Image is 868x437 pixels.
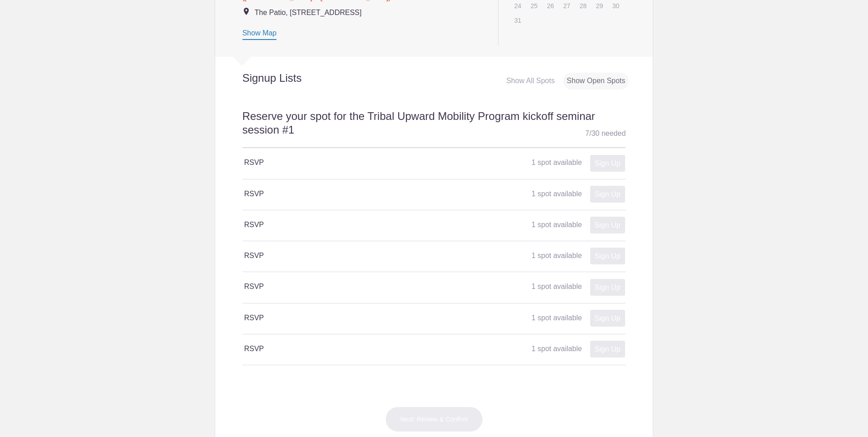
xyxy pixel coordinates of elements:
[244,313,434,323] h4: RSVP
[244,343,434,354] h4: RSVP
[532,314,582,322] span: 1 spot available
[532,221,582,228] span: 1 spot available
[244,250,434,261] h4: RSVP
[532,159,582,166] span: 1 spot available
[215,71,361,85] h2: Signup Lists
[585,127,626,140] div: 7 30 needed
[255,9,362,16] span: The Patio, [STREET_ADDRESS]
[244,281,434,292] h4: RSVP
[503,73,558,89] div: Show All Spots
[244,8,249,15] img: Event location
[242,109,626,148] h2: Reserve your spot for the Tribal Upward Mobility Program kickoff seminar session #1
[244,219,434,230] h4: RSVP
[532,252,582,259] span: 1 spot available
[532,345,582,353] span: 1 spot available
[242,29,277,40] a: Show Map
[244,157,434,168] h4: RSVP
[532,283,582,290] span: 1 spot available
[532,190,582,198] span: 1 spot available
[385,407,483,432] button: Next: Review & Confirm
[510,13,525,27] div: 31
[563,73,629,89] div: Show Open Spots
[244,189,434,199] h4: RSVP
[589,129,591,137] span: /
